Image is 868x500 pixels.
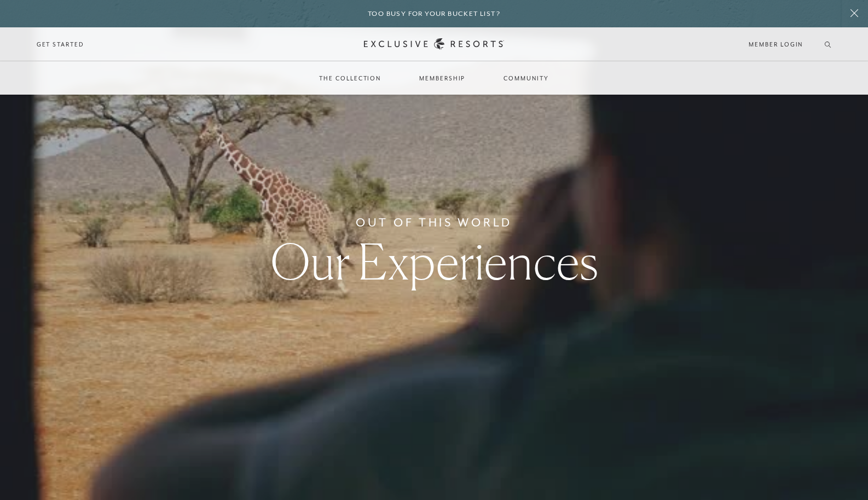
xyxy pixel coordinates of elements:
a: Get Started [37,39,84,49]
h6: Too busy for your bucket list? [368,9,500,19]
a: Member Login [749,39,803,49]
a: The Collection [308,62,392,94]
a: Membership [408,62,476,94]
h6: Out Of This World [356,214,512,231]
a: Community [493,62,559,94]
h1: Our Experiences [270,237,598,286]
